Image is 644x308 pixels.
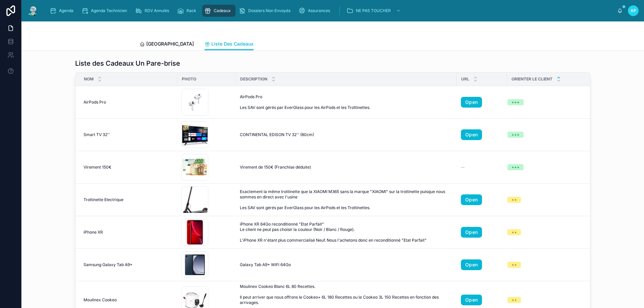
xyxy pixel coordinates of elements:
[512,132,520,138] div: +++
[240,94,394,110] span: AirPods Pro Les SAV sont gérés par EverGlass pour les AirPods et les Trottinettes.
[27,5,39,16] img: App logo
[48,5,78,17] a: Agenda
[461,194,482,205] a: Open
[240,222,453,243] span: iPhone XR 64Go reconditionné "Etat Parfait" Le client ne peut pas choisir la couleur (Noir / Blan...
[205,38,254,51] a: Liste Des Cadeaux
[461,259,482,270] a: Open
[91,8,127,13] span: Agenda Technicien
[512,229,517,235] div: ++
[240,189,453,210] span: Exactement la même trottinette que la XIAOMI M365 sans la marque "XIAOMI" sur la trottinette puis...
[461,295,482,305] a: Open
[512,297,517,303] div: ++
[512,262,517,268] div: ++
[512,164,520,170] div: +++
[297,5,335,17] a: Assurances
[75,59,180,68] h1: Liste des Cadeaux Un Pare-brise
[84,297,117,303] span: Moulinex Cookeo
[84,76,94,82] span: Nom
[175,5,201,17] a: Rack
[214,8,231,13] span: Cadeaux
[240,76,267,82] span: Description
[240,262,291,267] span: Galaxy Tab A9+ WiFi 64Go
[631,8,636,13] span: AP
[461,129,482,140] a: Open
[84,132,110,137] span: Smart TV 32''
[344,5,404,17] a: NE PAS TOUCHER
[237,5,295,17] a: Dossiers Non Envoyés
[211,41,254,47] span: Liste Des Cadeaux
[308,8,330,13] span: Assurances
[182,76,196,82] span: Photo
[140,38,194,51] a: [GEOGRAPHIC_DATA]
[133,5,174,17] a: RDV Annulés
[146,41,194,47] span: [GEOGRAPHIC_DATA]
[356,8,391,13] span: NE PAS TOUCHER
[461,97,482,108] a: Open
[202,5,235,17] a: Cadeaux
[79,5,132,17] a: Agenda Technicien
[84,165,111,170] span: Virement 150€
[186,8,196,13] span: Rack
[240,165,311,170] span: Virement de 150€ (Franchise déduite)
[512,99,520,105] div: +++
[240,132,314,137] span: CONTINENTAL EDISON TV 32'' (80cm)
[84,100,106,105] span: AirPods Pro
[512,197,517,203] div: ++
[44,3,617,18] div: scrollable content
[59,8,73,13] span: Agenda
[461,227,482,238] a: Open
[84,262,132,267] span: Samsung Galaxy Tab A9+
[461,165,465,170] span: --
[248,8,290,13] span: Dossiers Non Envoyés
[84,197,123,202] span: Trottinette Electrique
[84,230,103,235] span: iPhone XR
[512,76,552,82] span: Orienter le client
[461,76,469,82] span: URL
[145,8,169,13] span: RDV Annulés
